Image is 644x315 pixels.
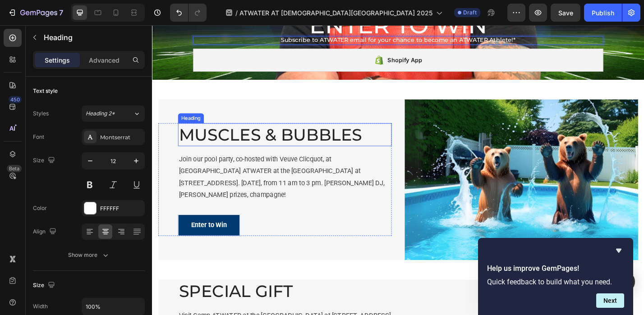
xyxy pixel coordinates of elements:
[613,245,624,256] button: Hide survey
[86,110,115,118] span: Heading 2*
[170,4,207,22] div: Undo/Redo
[487,263,624,274] h2: Help us improve GemPages!
[278,82,534,258] img: two bears splashing in a pool at a pool party at the provincetown inn during bear week 2025
[235,8,238,18] span: /
[33,247,145,263] button: Show more
[4,4,67,22] button: 7
[9,96,22,103] div: 450
[584,4,622,22] button: Publish
[33,302,48,310] div: Width
[33,204,47,212] div: Color
[44,32,141,43] p: Heading
[33,87,58,95] div: Text style
[259,33,297,44] div: Shopify App
[100,133,143,142] div: Montserrat
[152,25,644,315] iframe: Design area
[28,108,263,133] h2: MUSCLES & BUBBLES
[45,55,70,65] p: Settings
[239,8,432,18] span: ATWATER AT [DEMOGRAPHIC_DATA][GEOGRAPHIC_DATA] 2025
[59,7,63,18] p: 7
[33,133,44,141] div: Font
[463,9,477,17] span: Draft
[592,8,614,18] div: Publish
[82,105,145,122] button: Heading 2*
[487,245,624,308] div: Help us improve GemPages!
[33,155,57,167] div: Size
[30,98,55,106] div: Heading
[68,251,110,260] div: Show more
[558,9,573,17] span: Save
[100,205,143,213] div: FFFFFF
[89,55,120,65] p: Advanced
[596,293,624,308] button: Next question
[487,278,624,286] p: Quick feedback to build what you need.
[45,12,496,21] h2: Rich Text Editor. Editing area: main
[33,110,49,118] div: Styles
[551,4,580,22] button: Save
[28,280,263,305] h2: SPECIAL GIFT
[82,298,144,315] input: Auto
[29,141,262,193] p: Join our pool party, co-hosted with Veuve Clicquot, at [GEOGRAPHIC_DATA] ATWATER at the [GEOGRAPH...
[7,165,22,172] div: Beta
[43,215,82,225] p: Enter to Win
[142,12,400,20] span: Subscribe to ATWATER email for your chance to become an ATWATER Athlete!*
[33,279,57,292] div: Size
[28,208,97,232] a: Enter to Win
[33,226,58,238] div: Align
